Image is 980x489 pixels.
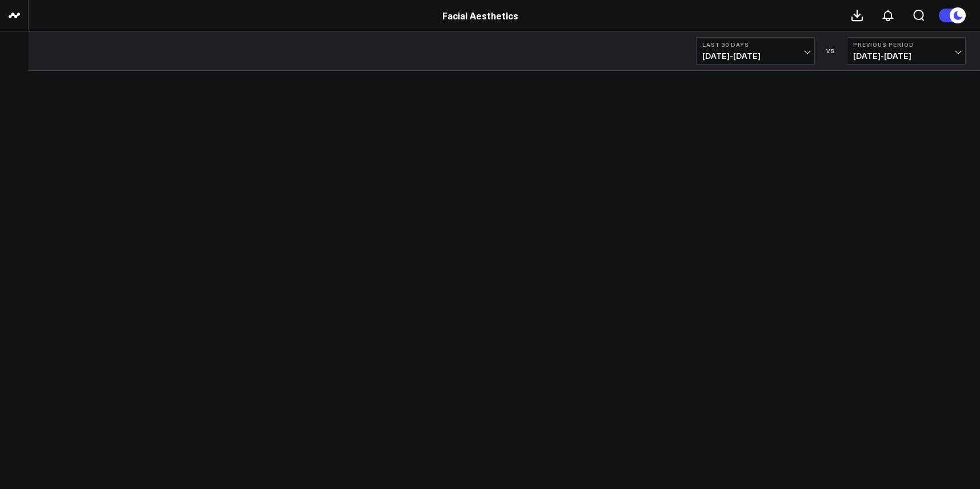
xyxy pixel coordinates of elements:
[853,51,959,61] span: [DATE] - [DATE]
[821,47,841,54] div: VS
[847,37,966,65] button: Previous Period[DATE]-[DATE]
[702,41,809,48] b: Last 30 Days
[702,51,809,61] span: [DATE] - [DATE]
[442,9,518,22] a: Facial Aesthetics
[853,41,959,48] b: Previous Period
[696,37,815,65] button: Last 30 Days[DATE]-[DATE]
